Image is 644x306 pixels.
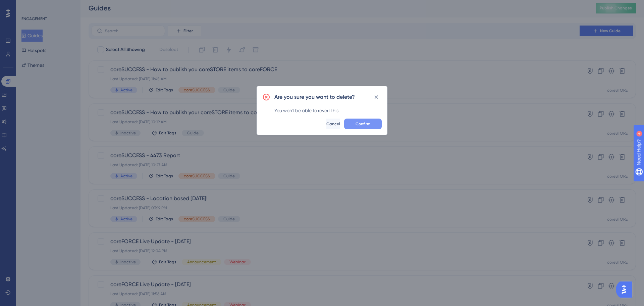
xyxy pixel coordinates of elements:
div: You won't be able to revert this. [274,106,382,115]
span: Confirm [356,121,370,127]
div: 4 [47,3,49,9]
iframe: UserGuiding AI Assistant Launcher [616,279,636,300]
h2: Are you sure you want to delete? [274,93,355,101]
span: Need Help? [16,2,42,10]
span: Cancel [326,121,340,127]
